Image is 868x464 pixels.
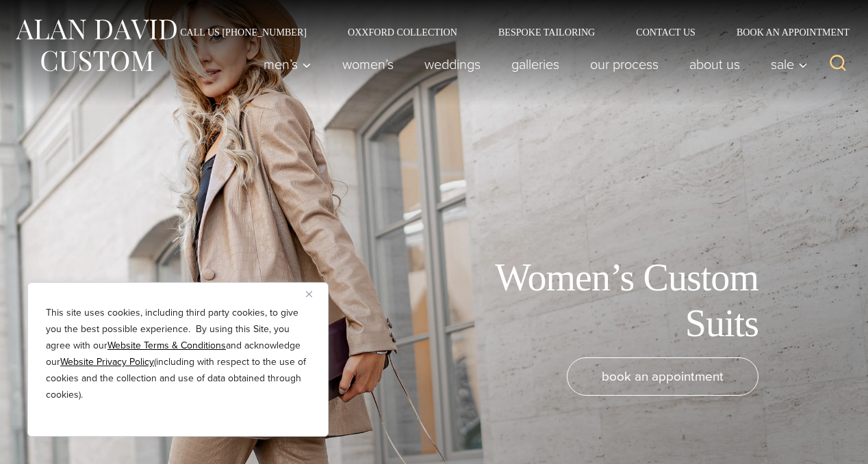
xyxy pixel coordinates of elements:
[159,27,327,37] a: Call Us [PHONE_NUMBER]
[248,51,815,78] nav: Primary Navigation
[409,51,496,78] a: weddings
[496,51,575,78] a: Galleries
[327,27,478,37] a: Oxxford Collection
[264,57,311,71] span: Men’s
[46,305,310,403] p: This site uses cookies, including third party cookies, to give you the best possible experience. ...
[771,57,808,71] span: Sale
[306,286,322,302] button: Close
[327,51,409,78] a: Women’s
[60,355,154,369] a: Website Privacy Policy
[716,27,854,37] a: Book an Appointment
[450,255,758,346] h1: Women’s Custom Suits
[821,48,854,81] button: View Search Form
[615,27,716,37] a: Contact Us
[602,366,724,386] span: book an appointment
[14,15,178,76] img: Alan David Custom
[567,357,758,396] a: book an appointment
[478,27,615,37] a: Bespoke Tailoring
[159,27,854,37] nav: Secondary Navigation
[575,51,674,78] a: Our Process
[107,338,226,353] a: Website Terms & Conditions
[674,51,756,78] a: About Us
[306,291,312,297] img: Close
